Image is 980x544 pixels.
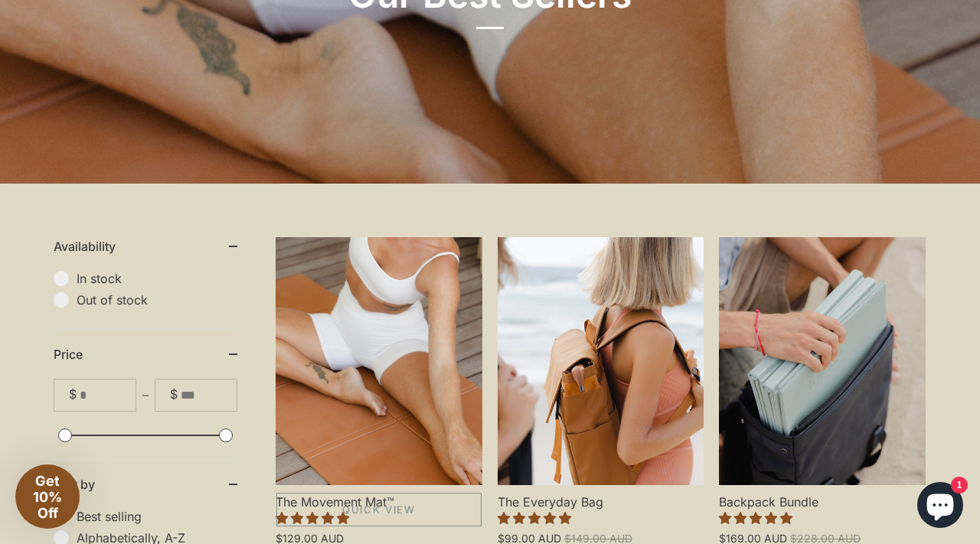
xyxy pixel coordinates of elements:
[15,464,80,529] div: Get 10% Off
[719,237,926,485] a: Backpack Bundle
[913,482,968,532] inbox-online-store-chat: Shopify online store chat
[69,387,77,402] span: $
[54,460,237,509] summary: Sort by
[276,485,482,510] span: The Movement Mat™
[77,292,237,308] span: Out of stock
[54,222,237,271] summary: Availability
[77,509,237,524] span: Best selling
[498,485,704,510] span: The Everyday Bag
[498,510,571,526] span: 4.97 stars
[719,485,926,510] span: Backpack Bundle
[80,379,136,411] input: From
[170,387,178,402] span: $
[77,271,237,286] span: In stock
[276,493,482,526] a: Quick View
[54,330,237,379] summary: Price
[181,379,237,411] input: To
[276,510,349,526] span: 4.85 stars
[33,473,62,521] span: Get 10% Off
[276,237,482,485] a: The Movement Mat™
[719,510,792,526] span: 5.00 stars
[498,237,704,485] a: The Everyday Bag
